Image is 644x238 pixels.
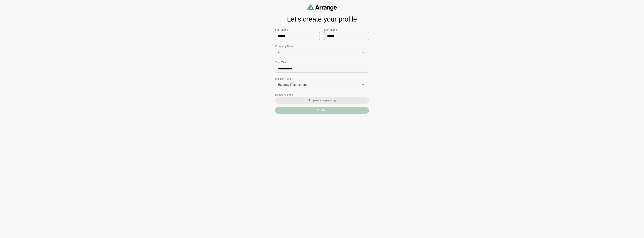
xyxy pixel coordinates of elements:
span: Upload Company Logo [307,98,337,103]
p: Your Title [275,60,369,65]
img: arrangeai-name-small-logo.4d2b8aee.svg [307,4,337,11]
p: Company Name [275,44,369,48]
p: Company Logo [275,93,369,97]
button: Upload Company Logo [275,97,369,104]
p: Last Name [324,28,369,32]
p: Industry Type [275,77,369,81]
p: First Name [275,28,320,32]
h1: Let's create your profile [275,16,369,23]
span: External Recruitment [278,82,307,87]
